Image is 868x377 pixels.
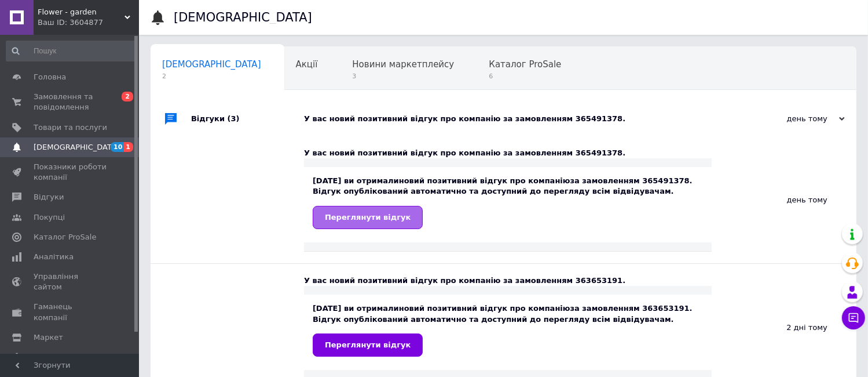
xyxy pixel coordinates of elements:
[304,148,712,158] div: У вас новий позитивний відгук про компанію за замовленням 365491378.
[313,206,423,229] a: Переглянути відгук
[296,59,318,70] span: Акції
[34,92,107,113] span: Замовлення та повідомлення
[399,304,570,313] b: новий позитивний відгук про компанію
[34,271,107,292] span: Управління сайтом
[313,176,703,229] div: [DATE] ви отримали за замовленням 365491378. Відгук опублікований автоматично та доступний до пер...
[842,306,865,329] button: Чат з покупцем
[162,72,261,81] span: 2
[489,59,561,70] span: Каталог ProSale
[729,114,845,124] div: день тому
[34,332,63,343] span: Маркет
[228,114,240,123] span: (3)
[399,176,570,185] b: новий позитивний відгук про компанію
[122,92,133,101] span: 2
[34,212,65,223] span: Покупці
[34,192,64,202] span: Відгуки
[325,340,411,349] span: Переглянути відгук
[34,302,107,322] span: Гаманець компанії
[34,232,96,242] span: Каталог ProSale
[38,17,139,28] div: Ваш ID: 3604877
[162,59,261,70] span: [DEMOGRAPHIC_DATA]
[34,142,119,153] span: [DEMOGRAPHIC_DATA]
[174,10,312,24] h1: [DEMOGRAPHIC_DATA]
[34,162,107,183] span: Показники роботи компанії
[6,41,137,61] input: Пошук
[111,142,124,152] span: 10
[712,136,856,263] div: день тому
[191,101,304,136] div: Відгуки
[38,7,124,17] span: Flower - garden
[325,213,411,222] span: Переглянути відгук
[34,252,74,262] span: Аналітика
[352,72,454,81] span: 3
[304,114,729,124] div: У вас новий позитивний відгук про компанію за замовленням 365491378.
[34,352,93,362] span: Налаштування
[304,275,712,286] div: У вас новий позитивний відгук про компанію за замовленням 363653191.
[34,72,66,82] span: Головна
[489,72,561,81] span: 6
[313,333,423,357] a: Переглянути відгук
[352,59,454,70] span: Новини маркетплейсу
[313,303,703,356] div: [DATE] ви отримали за замовленням 363653191. Відгук опублікований автоматично та доступний до пер...
[124,142,133,152] span: 1
[34,122,107,133] span: Товари та послуги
